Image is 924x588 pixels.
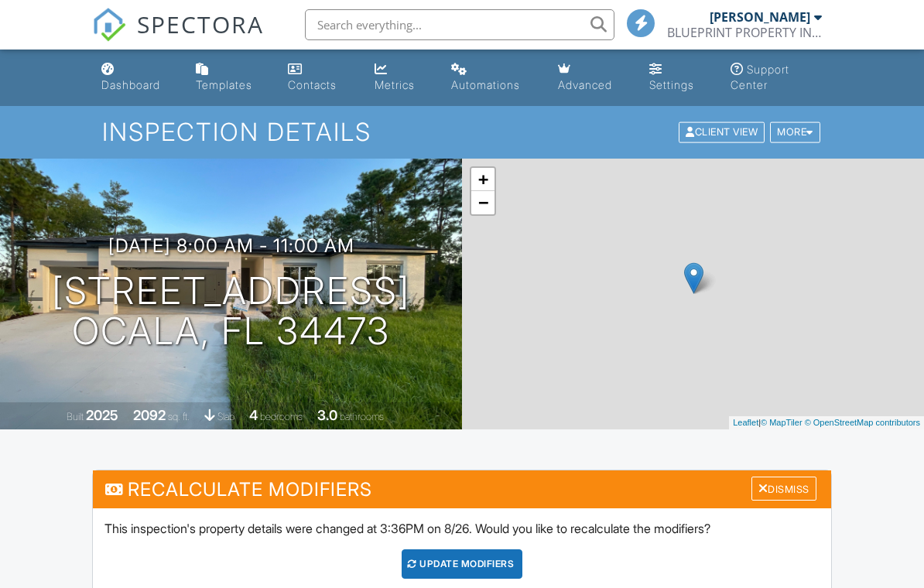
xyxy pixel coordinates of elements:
a: Leaflet [733,418,758,427]
span: sq. ft. [168,411,190,422]
input: Search everything... [305,9,614,40]
div: UPDATE Modifiers [402,549,523,579]
h3: Recalculate Modifiers [93,470,830,508]
h3: [DATE] 8:00 am - 11:00 am [108,235,354,256]
div: 2092 [133,407,166,423]
div: Dismiss [751,477,816,501]
a: © OpenStreetMap contributors [805,418,920,427]
div: Automations [451,78,520,91]
a: Contacts [282,56,356,100]
span: bathrooms [340,411,384,422]
span: SPECTORA [137,8,264,40]
h1: Inspection Details [102,118,822,145]
div: BLUEPRINT PROPERTY INSPECTIONS [667,25,822,40]
div: Contacts [288,78,337,91]
a: Advanced [552,56,631,100]
span: Built [67,411,84,422]
div: More [770,122,820,143]
a: Client View [677,125,768,137]
h1: [STREET_ADDRESS] ocala, FL 34473 [52,271,410,353]
div: Templates [196,78,252,91]
a: Templates [190,56,269,100]
div: 4 [249,407,258,423]
a: Support Center [724,56,829,100]
span: slab [217,411,234,422]
span: bedrooms [260,411,303,422]
a: SPECTORA [92,21,264,53]
a: Dashboard [95,56,177,100]
div: Metrics [375,78,415,91]
a: Metrics [368,56,433,100]
a: Zoom out [471,191,495,214]
div: Settings [649,78,694,91]
div: | [729,416,924,429]
div: Advanced [558,78,612,91]
div: [PERSON_NAME] [710,9,810,25]
a: Settings [643,56,712,100]
div: Client View [679,122,765,143]
div: Dashboard [101,78,160,91]
div: Support Center [731,63,789,91]
a: Automations (Basic) [445,56,539,100]
a: © MapTiler [761,418,803,427]
div: 3.0 [317,407,337,423]
img: The Best Home Inspection Software - Spectora [92,8,126,42]
a: Zoom in [471,168,495,191]
div: 2025 [86,407,118,423]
